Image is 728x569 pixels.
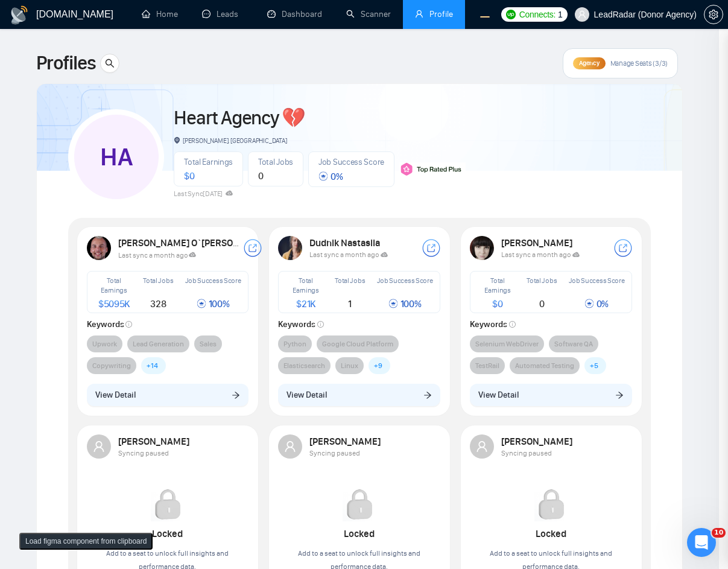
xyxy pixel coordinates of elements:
[267,9,322,19] a: dashboardDashboard
[578,10,586,19] span: user
[704,10,723,19] a: setting
[142,9,178,19] a: homeHome
[687,528,716,557] iframe: Intercom live chat
[558,8,563,21] span: 1
[202,9,243,19] a: messageLeads
[429,9,453,19] span: Profile
[506,10,516,19] img: upwork-logo.png
[10,5,29,25] img: logo
[519,8,555,21] span: Connects:
[415,10,423,18] span: user
[704,10,723,19] span: setting
[704,5,723,24] button: setting
[346,9,391,19] a: searchScanner
[712,528,726,538] span: 10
